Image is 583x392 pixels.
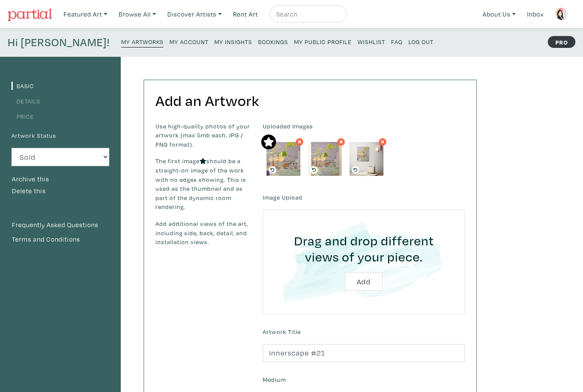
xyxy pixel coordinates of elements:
small: My Artworks [121,38,164,46]
a: About Us [479,6,519,23]
a: Inbox [523,6,547,23]
a: FAQ [391,36,403,47]
a: Featured Art [60,6,111,23]
img: phpThumb.php [555,8,568,20]
label: Image Upload [263,193,303,202]
a: Details [11,97,40,105]
label: Medium [263,375,286,384]
label: Uploaded Images [263,122,465,131]
small: Wishlist [358,38,385,46]
a: My Artworks [121,36,164,47]
small: My Account [169,38,208,46]
a: Rent Art [229,6,262,23]
label: Artwork Status [11,131,56,140]
a: Log Out [408,36,433,47]
small: My Insights [214,38,252,46]
small: Log Out [408,38,433,46]
small: Bookings [258,38,288,46]
a: Bookings [258,36,288,47]
img: phpThumb.php [267,142,300,176]
a: Price [11,112,34,120]
strong: PRO [548,36,575,48]
a: My Account [169,36,208,47]
p: Use high-quality photos of your artwork (max 5mb each, JPG / PNG format). [155,122,250,149]
img: phpThumb.php [350,142,383,176]
p: Add additional views of the art, including side, back, detail, and installation views. [155,219,250,247]
a: Basic [11,82,34,90]
button: Archive this [11,174,50,185]
a: Browse All [115,6,160,23]
h4: Hi [PERSON_NAME]! [8,36,110,49]
a: Wishlist [358,36,385,47]
h2: Add an Artwork [155,92,465,110]
input: Search [275,9,339,19]
a: My Public Profile [294,36,352,47]
small: FAQ [391,38,403,46]
img: phpThumb.php [308,142,342,176]
p: The first image should be a straight-on image of the work with no edges showing. This is used as ... [155,156,250,211]
small: My Public Profile [294,38,352,46]
a: Discover Artists [164,6,225,23]
button: Delete this [11,186,46,197]
a: My Insights [214,36,252,47]
label: Artwork Title [263,327,301,336]
a: Terms and Conditions [11,234,109,245]
a: Frequently Asked Questions [11,220,109,231]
